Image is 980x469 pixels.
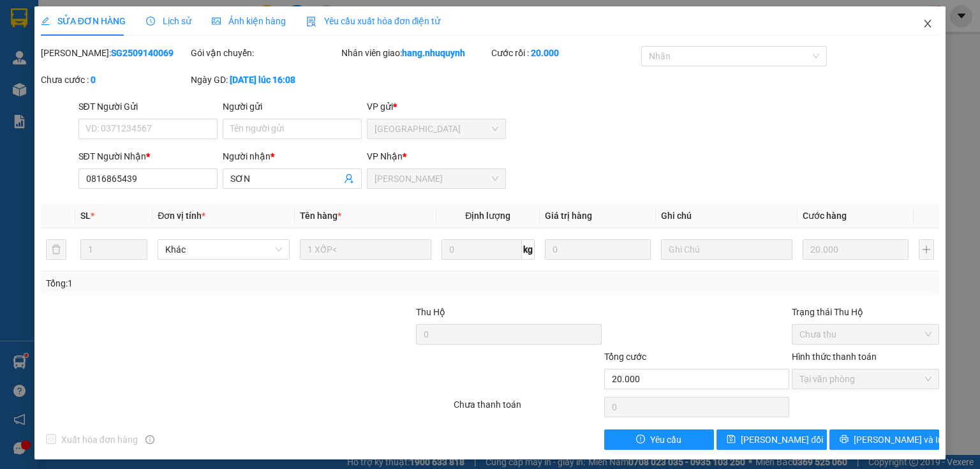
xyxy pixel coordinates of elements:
span: Ảnh kiện hàng [212,16,286,26]
div: Cước rồi : [491,46,639,60]
span: picture [212,17,221,26]
span: Tổng cước [604,352,646,362]
div: Ngày GD: [191,73,338,87]
label: Hình thức thanh toán [792,352,877,362]
div: Chưa thanh toán [452,398,602,420]
span: clock-circle [146,17,155,26]
b: [DATE] lúc 16:08 [230,75,295,85]
img: icon [306,17,316,27]
span: [PERSON_NAME] đổi [741,433,823,447]
div: Gói vận chuyển: [191,46,338,60]
div: SĐT Người Gửi [78,100,218,114]
span: Lịch sử [146,16,191,26]
span: VP Nhận [367,151,403,161]
span: Định lượng [465,211,510,221]
span: Tại văn phòng [799,369,932,389]
input: 0 [545,239,651,260]
button: exclamation-circleYêu cầu [604,429,715,450]
span: Sài Gòn [375,119,498,138]
div: Trạng thái Thu Hộ [792,305,939,319]
input: Ghi Chú [661,239,792,260]
button: plus [919,239,934,260]
span: [PERSON_NAME] và In [854,433,943,447]
div: VP gửi [367,100,506,114]
div: Người gửi [223,100,362,114]
span: kg [522,239,535,260]
span: Khác [165,240,281,259]
div: Chưa cước : [41,73,188,87]
button: printer[PERSON_NAME] và In [829,429,940,450]
div: [PERSON_NAME]: [41,46,188,60]
span: Tên hàng [300,211,341,221]
span: Cước hàng [803,211,847,221]
b: SG2509140069 [111,48,174,58]
button: delete [46,239,66,260]
b: 20.000 [531,48,559,58]
div: SĐT Người Nhận [78,149,218,163]
span: Xuất hóa đơn hàng [56,433,143,447]
input: VD: Bàn, Ghế [300,239,431,260]
b: 0 [91,75,96,85]
span: SỬA ĐƠN HÀNG [41,16,126,26]
span: Yêu cầu xuất hóa đơn điện tử [306,16,441,26]
button: Close [910,6,946,42]
input: 0 [803,239,909,260]
span: info-circle [145,435,154,444]
div: Tổng: 1 [46,276,379,290]
span: Yêu cầu [650,433,681,447]
th: Ghi chú [656,204,798,228]
b: hang.nhuquynh [402,48,465,58]
span: Chưa thu [799,325,932,344]
div: Người nhận [223,149,362,163]
span: Phan Rang [375,169,498,188]
span: Đơn vị tính [158,211,205,221]
span: save [727,435,736,445]
span: printer [840,435,849,445]
div: Nhân viên giao: [341,46,489,60]
span: close [923,19,933,29]
span: Giá trị hàng [545,211,592,221]
span: user-add [344,174,354,184]
span: edit [41,17,50,26]
span: exclamation-circle [636,435,645,445]
span: SL [80,211,91,221]
span: Thu Hộ [416,307,445,317]
button: save[PERSON_NAME] đổi [716,429,827,450]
